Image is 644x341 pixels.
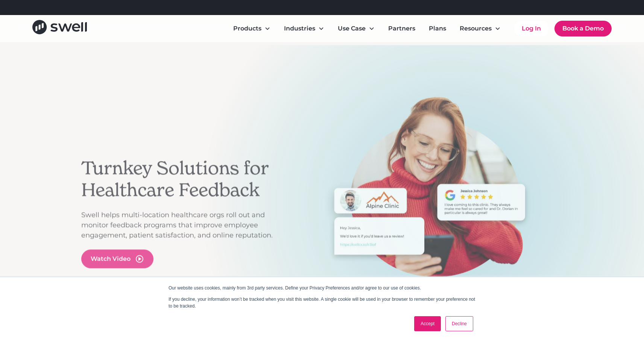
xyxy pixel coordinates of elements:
p: Our website uses cookies, mainly from 3rd party services. Define your Privacy Preferences and/or ... [169,285,475,291]
div: Use Case [332,21,381,36]
p: Swell helps multi-location healthcare orgs roll out and monitor feedback programs that improve em... [81,210,284,240]
a: Partners [382,21,421,36]
a: Book a Demo [554,21,612,36]
div: Resources [460,24,492,33]
div: Watch Video [91,254,131,263]
p: If you decline, your information won’t be tracked when you visit this website. A single cookie wi... [169,296,475,309]
h2: Turnkey Solutions for Healthcare Feedback [81,158,284,201]
a: open lightbox [81,249,153,268]
a: Log In [514,21,548,36]
div: Use Case [338,24,366,33]
div: Industries [278,21,330,36]
div: Products [227,21,276,36]
div: 1 of 3 [292,97,563,305]
div: Resources [454,21,507,36]
div: carousel [292,97,563,329]
a: home [32,20,87,37]
div: Products [233,24,261,33]
a: Plans [423,21,452,36]
a: Decline [445,316,473,331]
a: Accept [414,316,441,331]
div: Industries [284,24,315,33]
